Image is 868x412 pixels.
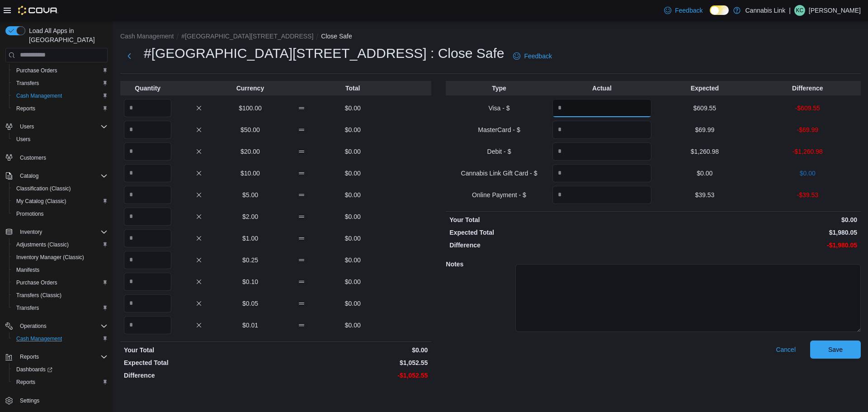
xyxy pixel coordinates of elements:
[13,134,108,145] span: Users
[789,5,791,16] p: |
[9,264,111,276] button: Manifests
[13,252,108,263] span: Inventory Manager (Classic)
[16,304,39,312] span: Transfers
[226,104,274,113] p: $100.00
[449,215,651,224] p: Your Total
[745,5,785,16] p: Cannabis Link
[124,99,171,117] input: Quantity
[16,105,35,112] span: Reports
[772,341,799,359] button: Cancel
[449,228,651,237] p: Expected Total
[329,190,377,199] p: $0.00
[124,273,171,291] input: Quantity
[9,289,111,302] button: Transfers (Classic)
[509,47,555,65] a: Feedback
[13,196,108,207] span: My Catalog (Classic)
[226,299,274,308] p: $0.05
[329,147,377,156] p: $0.00
[13,252,88,263] a: Inventory Manager (Classic)
[524,52,552,61] span: Feedback
[758,169,857,178] p: $0.00
[124,229,171,247] input: Quantity
[144,44,504,62] h1: #[GEOGRAPHIC_DATA][STREET_ADDRESS] : Close Safe
[16,170,42,181] button: Catalog
[124,208,171,226] input: Quantity
[655,190,754,199] p: $39.53
[758,84,857,93] p: Difference
[809,5,861,16] p: [PERSON_NAME]
[655,169,754,178] p: $0.00
[13,290,65,301] a: Transfers (Classic)
[120,47,138,65] button: Next
[13,90,108,101] span: Cash Management
[9,276,111,289] button: Purchase Orders
[13,333,108,344] span: Cash Management
[16,335,62,342] span: Cash Management
[9,102,111,115] button: Reports
[2,350,111,363] button: Reports
[329,234,377,243] p: $0.00
[13,78,108,89] span: Transfers
[13,65,108,76] span: Purchase Orders
[655,125,754,134] p: $69.99
[226,321,274,330] p: $0.01
[794,5,805,16] div: Kayla Chow
[13,277,61,288] a: Purchase Orders
[16,266,39,274] span: Manifests
[13,78,42,89] a: Transfers
[16,170,108,181] span: Catalog
[226,169,274,178] p: $10.00
[655,147,754,156] p: $1,260.98
[226,277,274,286] p: $0.10
[758,190,857,199] p: -$39.53
[9,238,111,251] button: Adjustments (Classic)
[124,346,274,355] p: Your Total
[710,5,729,15] input: Dark Mode
[13,239,72,250] a: Adjustments (Classic)
[16,351,108,362] span: Reports
[655,215,857,224] p: $0.00
[552,164,651,182] input: Quantity
[9,195,111,208] button: My Catalog (Classic)
[552,84,651,93] p: Actual
[16,121,108,132] span: Users
[120,32,861,43] nav: An example of EuiBreadcrumbs
[660,1,706,19] a: Feedback
[321,33,352,40] button: Close Safe
[13,277,108,288] span: Purchase Orders
[552,121,651,139] input: Quantity
[13,333,66,344] a: Cash Management
[16,80,39,87] span: Transfers
[13,183,108,194] span: Classification (Classic)
[329,84,377,93] p: Total
[9,251,111,264] button: Inventory Manager (Classic)
[124,186,171,204] input: Quantity
[16,227,108,237] span: Inventory
[2,170,111,182] button: Catalog
[16,136,30,143] span: Users
[758,147,857,156] p: -$1,260.98
[124,84,171,93] p: Quantity
[13,265,108,275] span: Manifests
[13,265,43,275] a: Manifests
[796,5,804,16] span: KC
[13,239,108,250] span: Adjustments (Classic)
[655,241,857,250] p: -$1,980.05
[449,190,548,199] p: Online Payment - $
[124,251,171,269] input: Quantity
[16,198,66,205] span: My Catalog (Classic)
[449,84,548,93] p: Type
[16,321,50,331] button: Operations
[9,182,111,195] button: Classification (Classic)
[449,104,548,113] p: Visa - $
[828,345,843,354] span: Save
[226,212,274,221] p: $2.00
[13,377,108,388] span: Reports
[655,228,857,237] p: $1,980.05
[552,99,651,117] input: Quantity
[124,142,171,161] input: Quantity
[16,395,108,406] span: Settings
[16,152,50,163] a: Customers
[13,90,66,101] a: Cash Management
[13,103,39,114] a: Reports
